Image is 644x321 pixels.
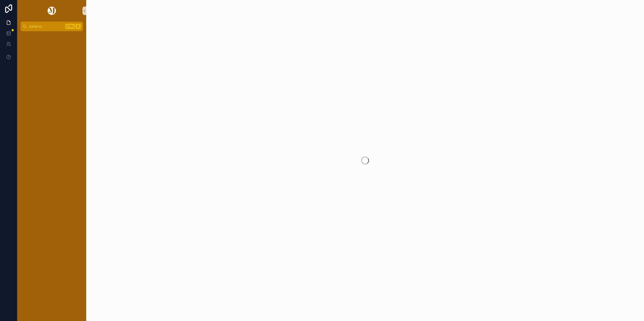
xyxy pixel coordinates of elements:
img: App logo [47,6,57,15]
div: scrollable content [17,31,86,41]
span: K [76,24,80,29]
span: Jump to... [29,24,63,29]
span: Ctrl [65,24,75,29]
button: Jump to...CtrlK [20,22,83,31]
